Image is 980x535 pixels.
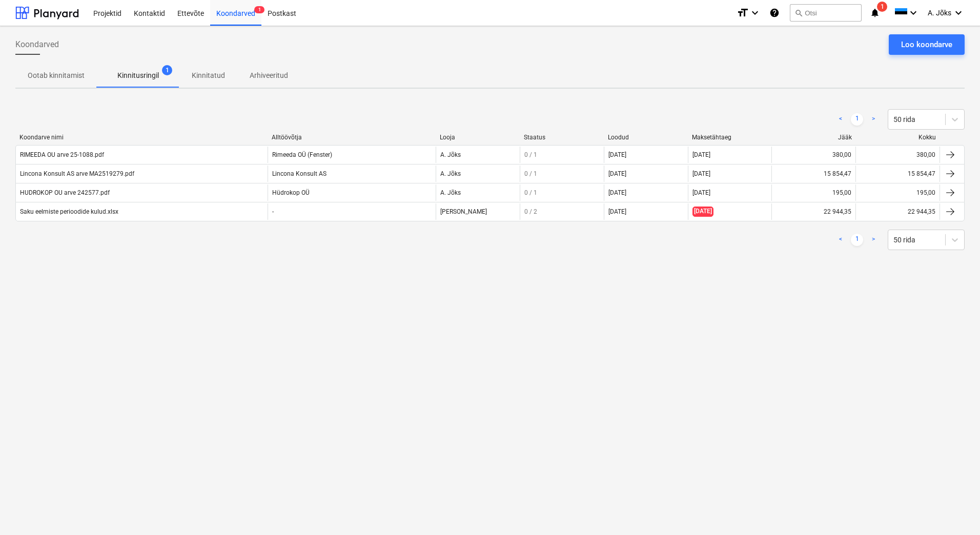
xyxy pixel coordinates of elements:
[162,65,172,75] span: 1
[870,7,880,19] i: notifications
[268,147,436,163] div: Rimeeda OÜ (Fenster)
[688,147,772,163] div: [DATE]
[524,208,537,215] span: 0 / 2
[688,184,772,201] div: [DATE]
[254,6,264,13] span: 1
[832,189,851,196] div: 195,00
[436,203,520,220] div: [PERSON_NAME]
[867,234,880,246] a: Next page
[524,134,600,141] div: Staatus
[524,170,537,177] span: 0 / 1
[15,38,59,51] span: Koondarved
[824,170,851,177] div: 15 854,47
[929,486,980,535] iframe: Chat Widget
[889,34,965,55] button: Loo koondarve
[867,113,880,126] a: Next page
[20,170,134,177] div: Lincona Konsult AS arve MA2519279.pdf
[436,184,520,201] div: A. Jõks
[608,208,626,215] div: [DATE]
[268,184,436,201] div: Hüdrokop OÜ
[832,151,851,158] div: 380,00
[608,151,626,158] div: [DATE]
[790,4,862,22] button: Otsi
[524,189,537,196] span: 0 / 1
[268,203,436,220] div: -
[916,151,935,158] div: 380,00
[928,9,951,17] span: A. Jõks
[776,134,852,141] div: Jääk
[692,207,713,216] span: [DATE]
[608,170,626,177] div: [DATE]
[524,151,537,158] span: 0 / 1
[692,134,768,141] div: Maksetähtaeg
[834,234,847,246] a: Previous page
[436,147,520,163] div: A. Jõks
[20,151,104,158] div: RIMEEDA OU arve 25-1088.pdf
[272,134,432,141] div: Alltöövõtja
[907,7,920,19] i: keyboard_arrow_down
[436,166,520,182] div: A. Jõks
[901,38,952,51] div: Loo koondarve
[608,189,626,196] div: [DATE]
[769,7,780,19] i: Abikeskus
[19,134,263,141] div: Koondarve nimi
[117,70,159,81] p: Kinnitusringil
[268,166,436,182] div: Lincona Konsult AS
[192,70,225,81] p: Kinnitatud
[20,208,118,215] div: Saku eelmiste perioodide kulud.xlsx
[20,189,110,196] div: HUDROKOP OU arve 242577.pdf
[952,7,965,19] i: keyboard_arrow_down
[916,189,935,196] div: 195,00
[824,208,851,215] div: 22 944,35
[860,134,936,141] div: Kokku
[908,170,935,177] div: 15 854,47
[737,7,749,19] i: format_size
[608,134,684,141] div: Loodud
[749,7,761,19] i: keyboard_arrow_down
[877,2,887,12] span: 1
[851,234,863,246] a: Page 1 is your current page
[688,166,772,182] div: [DATE]
[794,9,803,17] span: search
[851,113,863,126] a: Page 1 is your current page
[28,70,85,81] p: Ootab kinnitamist
[250,70,288,81] p: Arhiveeritud
[834,113,847,126] a: Previous page
[908,208,935,215] div: 22 944,35
[440,134,516,141] div: Looja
